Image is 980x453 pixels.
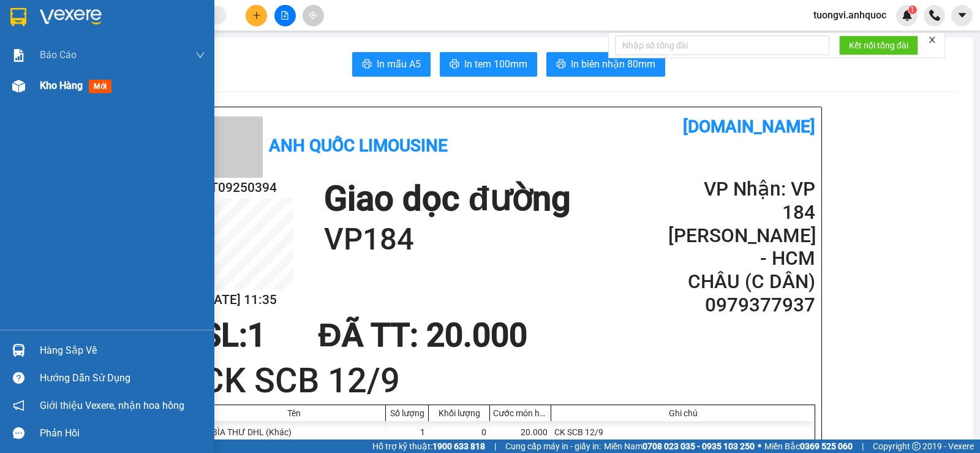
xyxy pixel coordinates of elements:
span: SL: [202,316,247,354]
span: In tem 100mm [464,56,527,72]
button: plus [246,5,267,26]
span: Kết nối tổng đài [849,39,908,52]
h1: Giao dọc đường [324,178,570,220]
span: close [928,36,937,44]
div: 0343427277 [10,55,108,72]
span: notification [13,400,24,411]
span: In biên nhận 80mm [571,56,655,72]
img: warehouse-icon [12,80,25,93]
span: caret-down [957,10,968,21]
span: mới [89,80,111,93]
span: Giới thiệu Vexere, nhận hoa hồng [40,398,184,413]
div: Hàng sắp về [40,341,205,360]
img: logo-vxr [10,8,26,26]
b: [DOMAIN_NAME] [683,116,815,137]
span: file-add [281,11,289,20]
strong: 0708 023 035 - 0935 103 250 [643,441,755,451]
div: C DÂN (CHÂU ) [10,40,108,55]
sup: 1 [908,6,917,14]
button: printerIn tem 100mm [440,52,537,77]
div: Phản hồi [40,424,205,443]
img: phone-icon [929,10,940,21]
img: icon-new-feature [902,10,913,21]
span: down [195,50,205,60]
div: Cước món hàng [493,408,548,418]
span: ⚪️ [758,444,761,449]
div: Khối lượng [432,408,486,418]
h2: [DATE] 11:35 [202,290,293,310]
span: question-circle [13,372,24,384]
button: caret-down [951,5,973,26]
span: Kho hàng [40,80,83,91]
div: 20.000 [490,421,551,443]
div: VP 184 [PERSON_NAME] - HCM [117,10,216,55]
span: tuongvi.anhquoc [804,7,896,23]
h2: CHÂU (C DÂN) [668,270,815,294]
button: Kết nối tổng đài [839,36,918,55]
div: Số lượng [389,408,425,418]
span: Báo cáo [40,47,77,63]
div: Ghi chú [554,408,812,418]
h2: VP Nhận: VP 184 [PERSON_NAME] - HCM [668,178,815,270]
span: printer [450,59,459,70]
div: Hướng dẫn sử dụng [40,369,205,387]
h2: VT09250394 [202,178,293,198]
span: | [494,440,496,453]
span: Miền Nam [604,440,755,453]
span: printer [556,59,566,70]
span: In mẫu A5 [377,56,421,72]
button: printerIn biên nhận 80mm [546,52,665,77]
strong: 0369 525 060 [800,441,853,451]
h1: VP184 [324,220,570,259]
div: Tên [205,408,382,418]
span: Cung cấp máy in - giấy in: [505,440,601,453]
span: aim [309,11,317,20]
span: Miền Bắc [764,440,853,453]
div: VP 108 [PERSON_NAME] [10,10,108,40]
span: Hỗ trợ kỹ thuật: [372,440,485,453]
img: solution-icon [12,49,25,62]
h1: CK SCB 12/9 [202,357,815,405]
button: aim [303,5,324,26]
button: printerIn mẫu A5 [352,52,431,77]
div: CK SCB 12/9 [551,421,815,443]
div: 1 BÌA THƯ DHL (Khác) [202,421,386,443]
input: Nhập số tổng đài [615,36,829,55]
span: | [862,440,864,453]
span: plus [252,11,261,20]
b: Anh Quốc Limousine [269,135,448,156]
div: 1 [386,421,429,443]
h2: 0979377937 [668,294,815,317]
span: printer [362,59,372,70]
div: CHÂU (C DÂN) [117,55,216,69]
span: 1 [247,316,266,354]
span: 1 [910,6,914,14]
span: message [13,427,24,439]
button: file-add [274,5,296,26]
span: ĐÃ TT : 20.000 [318,316,527,354]
strong: 1900 633 818 [432,441,485,451]
div: 0 [429,421,490,443]
span: VP184 [135,86,189,108]
span: Gửi: [10,12,29,25]
div: 0979377937 [117,69,216,86]
span: copyright [912,442,921,451]
span: Nhận: [117,12,146,25]
img: warehouse-icon [12,344,25,357]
